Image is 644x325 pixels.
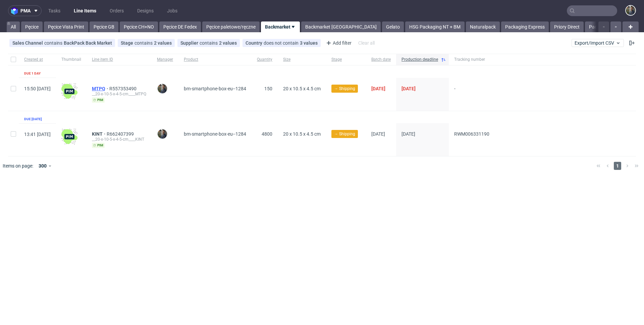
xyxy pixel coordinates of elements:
[200,40,219,46] span: contains
[405,21,465,32] a: HSG Packaging NT + BM
[454,131,489,137] span: RWM006331190
[334,131,355,137] span: → Shipping
[264,40,300,46] span: does not contain
[159,21,201,32] a: Pęcice DE Fedex
[301,21,381,32] a: Backmarket [GEOGRAPHIC_DATA]
[44,40,64,46] span: contains
[61,129,77,145] img: wHgJFi1I6lmhQAAAABJRU5ErkJggg==
[180,40,200,46] span: Supplier
[454,86,489,103] span: -
[382,21,404,32] a: Gelato
[61,83,77,99] img: wHgJFi1I6lmhQAAAABJRU5ErkJggg==
[184,57,246,62] span: Product
[357,38,376,48] div: Clear all
[184,131,246,137] span: bm-smartphone-box-eu--1284
[261,21,300,32] a: Backmarket
[121,40,135,46] span: Stage
[21,21,43,32] a: Pęcice
[572,39,624,47] button: Export/Import CSV
[550,21,584,32] a: Priory Direct
[7,21,20,32] a: All
[401,86,416,91] span: [DATE]
[44,5,64,16] a: Tasks
[135,40,154,46] span: contains
[92,137,146,142] div: __20-x-10-5-x-4-5-cm____KINT
[92,143,105,148] span: pim
[401,57,438,62] span: Production deadline
[283,131,321,137] span: 20 x 10.5 x 4.5 cm
[323,38,353,48] div: Add filter
[401,131,415,137] span: [DATE]
[8,5,42,16] button: pma
[154,40,172,46] div: 2 values
[184,86,246,91] span: bm-smartphone-box-eu--1284
[262,131,272,137] span: 4800
[501,21,549,32] a: Packaging Express
[61,57,81,62] span: Thumbnail
[158,129,167,139] img: Maciej Sobola
[466,21,500,32] a: Naturalpack
[626,6,635,15] img: Maciej Sobola
[454,57,489,62] span: Tracking number
[64,40,112,46] div: BackPack Back Market
[24,86,51,91] span: 15:50 [DATE]
[20,8,31,13] span: pma
[92,57,146,62] span: Line item ID
[163,5,181,16] a: Jobs
[283,86,321,91] span: 20 x 10.5 x 4.5 cm
[257,57,272,62] span: Quantity
[331,57,361,62] span: Stage
[300,40,318,46] div: 3 values
[92,97,105,103] span: pim
[246,40,264,46] span: Country
[157,57,173,62] span: Manager
[24,132,51,137] span: 13:41 [DATE]
[109,86,138,91] a: R557353490
[283,57,321,62] span: Size
[44,21,88,32] a: Pęcice Vista Print
[202,21,260,32] a: Pęcice paletowe/ręczne
[24,71,41,76] div: Due 1 day
[92,91,146,97] div: __20-x-10-5-x-4-5-cm____MTPQ
[92,131,107,137] a: KINT
[36,161,48,171] div: 300
[120,21,158,32] a: Pęcice CH+NO
[12,40,44,46] span: Sales Channel
[371,57,391,62] span: Batch date
[371,131,385,137] span: [DATE]
[11,7,20,15] img: logo
[106,5,128,16] a: Orders
[264,86,272,91] span: 150
[614,162,621,170] span: 1
[92,86,109,91] a: MTPQ
[371,86,385,91] span: [DATE]
[70,5,100,16] a: Line Items
[24,57,51,62] span: Created at
[133,5,158,16] a: Designs
[90,21,118,32] a: Pęcice GB
[585,21,609,32] a: PacList
[219,40,237,46] div: 2 values
[24,117,42,122] div: Due [DATE]
[3,162,33,169] span: Items on page:
[334,86,355,92] span: → Shipping
[107,131,135,137] a: R662407399
[575,40,621,46] span: Export/Import CSV
[158,84,167,93] img: Maciej Sobola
